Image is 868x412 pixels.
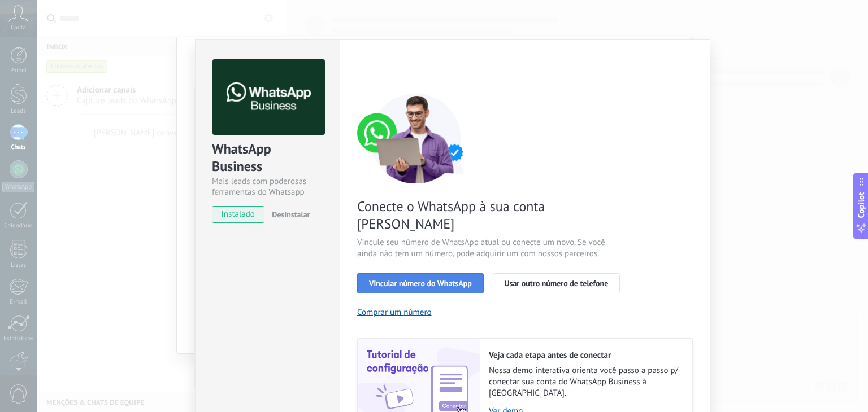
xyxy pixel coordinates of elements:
button: Desinstalar [267,206,310,223]
div: WhatsApp Business [212,140,323,176]
img: tab_keywords_by_traffic_grey.svg [114,65,123,74]
h2: Veja cada etapa antes de conectar [489,350,681,361]
span: Vincule seu número de WhatsApp atual ou conecte um novo. Se você ainda não tem um número, pode ad... [357,237,626,260]
div: Mais leads com poderosas ferramentas do Whatsapp [212,176,323,198]
span: Nossa demo interativa orienta você passo a passo p/ conectar sua conta do WhatsApp Business à [GE... [489,365,681,399]
img: logo_main.png [212,59,325,135]
div: Domain Overview [45,67,101,74]
span: instalado [212,206,264,223]
img: connect number [357,93,476,183]
img: website_grey.svg [18,29,27,38]
img: logo_orange.svg [18,18,27,27]
span: Vincular número do WhatsApp [369,279,472,287]
button: Vincular número do WhatsApp [357,273,484,293]
span: Desinstalar [272,209,310,220]
div: Keywords by Traffic [127,67,186,74]
button: Usar outro número de telefone [493,273,620,293]
div: v 4.0.25 [32,18,55,27]
span: Copilot [856,192,867,218]
span: Conecte o WhatsApp à sua conta [PERSON_NAME] [357,198,626,233]
img: tab_domain_overview_orange.svg [33,65,42,74]
span: Usar outro número de telefone [505,279,609,287]
div: Domain: [DOMAIN_NAME] [29,29,124,38]
button: Comprar um número [357,307,432,318]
